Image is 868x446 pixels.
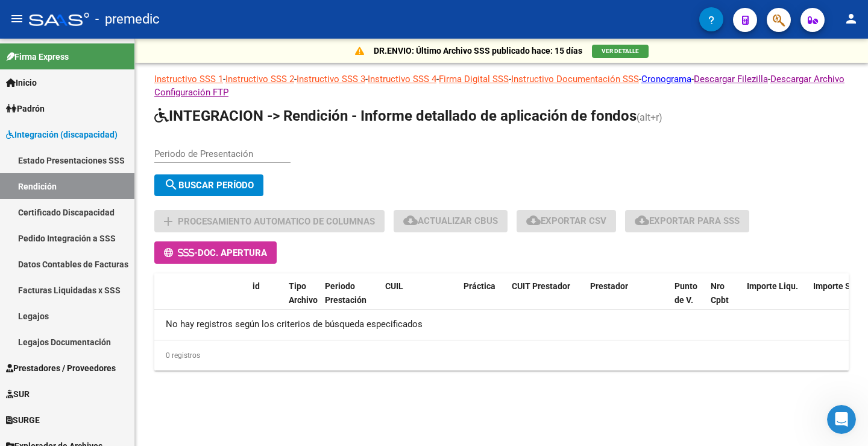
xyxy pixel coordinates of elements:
span: Exportar para SSS [635,215,740,226]
datatable-header-cell: Periodo Prestación [320,273,380,327]
iframe: Intercom live chat [827,405,856,434]
a: Instructivo Documentación SSS [511,74,639,84]
button: Exportar para SSS [625,210,749,232]
datatable-header-cell: Tipo Archivo [284,273,320,327]
a: Instructivo SSS 1 [154,74,223,84]
span: Padrón [6,102,45,115]
button: Exportar CSV [517,210,616,232]
div: No hay registros según los criterios de búsqueda especificados [154,310,849,340]
span: Nro Cpbt [711,281,729,305]
span: Inicio [6,76,37,89]
mat-icon: cloud_download [526,213,541,228]
datatable-header-cell: Prestador [585,273,670,327]
mat-icon: cloud_download [403,213,418,228]
div: 0 registros [154,340,849,371]
span: Importe Solic. [813,281,867,291]
span: CUIL [385,281,403,291]
a: Firma Digital SSS [439,74,509,84]
datatable-header-cell: CUIT Prestador [507,273,585,327]
a: Descargar Filezilla [694,74,768,84]
span: (alt+r) [637,112,662,123]
a: Instructivo SSS 2 [225,74,294,84]
mat-icon: add [161,214,175,229]
span: - [164,247,198,258]
span: SUR [6,387,30,401]
span: Periodo Prestación [325,281,366,305]
datatable-header-cell: CUIL [380,273,459,327]
mat-icon: cloud_download [635,213,649,228]
mat-icon: search [164,177,178,192]
span: Firma Express [6,50,69,63]
mat-icon: menu [10,11,24,26]
datatable-header-cell: Importe Liqu. [742,273,808,327]
datatable-header-cell: Práctica [459,273,507,327]
span: INTEGRACION -> Rendición - Informe detallado de aplicación de fondos [154,107,637,124]
span: VER DETALLE [602,48,639,54]
button: Actualizar CBUs [394,210,508,232]
span: Exportar CSV [526,215,606,226]
datatable-header-cell: Punto de V. [670,273,706,327]
span: Punto de V. [675,281,697,305]
button: VER DETALLE [592,45,649,58]
a: Cronograma [641,74,691,84]
button: Buscar Período [154,174,263,196]
span: Buscar Período [164,180,254,191]
span: Procesamiento automatico de columnas [178,216,375,227]
span: SURGE [6,413,40,427]
button: Procesamiento automatico de columnas [154,210,385,232]
span: Importe Liqu. [747,281,798,291]
span: - premedic [95,6,160,33]
span: Prestadores / Proveedores [6,362,116,375]
span: id [253,281,260,291]
p: - - - - - - - - [154,72,849,99]
span: Actualizar CBUs [403,215,498,226]
button: -Doc. Apertura [154,241,277,264]
span: Práctica [464,281,495,291]
span: Integración (discapacidad) [6,128,118,141]
datatable-header-cell: id [248,273,284,327]
span: Doc. Apertura [198,247,267,258]
span: Tipo Archivo [289,281,318,305]
span: Prestador [590,281,628,291]
a: Instructivo SSS 3 [297,74,365,84]
mat-icon: person [844,11,858,26]
a: Instructivo SSS 4 [368,74,436,84]
p: DR.ENVIO: Último Archivo SSS publicado hace: 15 días [374,44,582,57]
datatable-header-cell: Nro Cpbt [706,273,742,327]
span: CUIT Prestador [512,281,570,291]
